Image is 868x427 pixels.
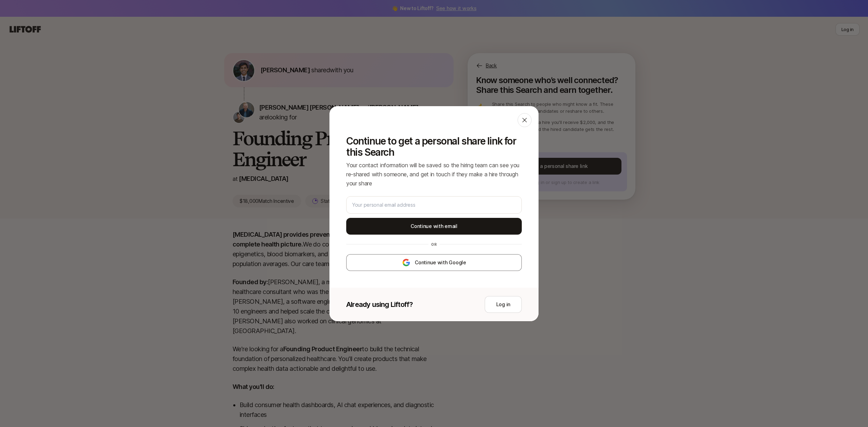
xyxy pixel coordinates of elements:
[352,201,516,209] input: Your personal email address
[428,242,440,247] div: or
[346,300,413,309] p: Already using Liftoff?
[346,218,522,235] button: Continue with email
[485,296,522,313] button: Log in
[346,135,522,158] p: Continue to get a personal share link for this Search
[402,258,411,267] img: google-logo
[346,161,522,188] p: Your contact information will be saved so the hiring team can see you re-shared with someone, and...
[346,254,522,271] button: Continue with Google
